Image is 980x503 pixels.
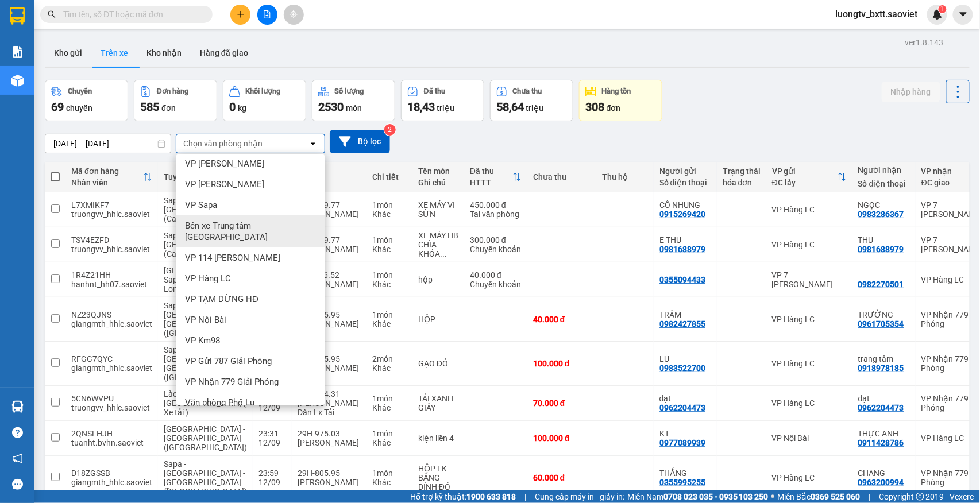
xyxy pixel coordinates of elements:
[71,469,152,478] div: D18ZGSSB
[45,80,128,121] button: Chuyến69chuyến
[659,200,711,210] div: CÔ NHUNG
[858,200,910,210] div: NGỌC
[237,10,245,18] span: plus
[298,167,361,176] div: Xe
[298,270,361,280] div: 29K-026.52
[953,5,973,25] button: caret-down
[602,87,631,95] div: Hàng tồn
[659,275,705,284] div: 0355094433
[524,490,526,503] span: |
[723,167,761,176] div: Trạng thái
[298,478,361,487] div: [PERSON_NAME]
[579,80,662,121] button: Hàng tồn308đơn
[659,469,711,478] div: THẮNG
[659,429,711,438] div: KT
[176,154,325,405] ul: Menu
[858,478,904,487] div: 0963200994
[778,490,861,503] span: Miền Bắc
[372,245,407,254] div: Khác
[12,453,23,464] span: notification
[659,210,705,219] div: 0915269420
[418,359,458,368] div: GẠO ĐỎ
[258,438,286,447] div: 12/09
[470,200,522,210] div: 450.000 đ
[858,319,904,328] div: 0961705354
[663,492,769,501] strong: 0708 023 035 - 0935 103 250
[771,494,775,499] span: ⚪️
[298,200,361,210] div: 29H-999.77
[858,179,910,188] div: Số điện thoại
[372,200,407,210] div: 1 món
[12,427,23,438] span: question-circle
[257,5,277,25] button: file-add
[191,39,257,67] button: Hàng đã giao
[298,389,361,398] div: 29H-764.31
[470,178,512,187] div: HTTT
[71,319,152,328] div: giangmth_hhlc.saoviet
[659,394,711,403] div: đạt
[372,354,407,363] div: 2 món
[858,235,910,245] div: THU
[858,280,904,289] div: 0982270501
[185,179,264,190] span: VP [PERSON_NAME]
[164,231,241,258] span: Sapa - [GEOGRAPHIC_DATA] (Cabin)
[418,394,458,412] div: TẢI XANH GIẦY
[185,273,231,284] span: VP Hàng LC
[298,245,361,254] div: [PERSON_NAME]
[811,492,861,501] strong: 0369 525 060
[372,270,407,280] div: 1 món
[330,130,390,153] button: Bộ lọc
[418,464,458,492] div: HỘP LK BĂNG DÍNH ĐỎ
[772,473,847,482] div: VP Hàng LC
[185,397,254,408] span: Văn phòng Phố Lu
[772,205,847,214] div: VP Hàng LC
[183,138,263,149] div: Chọn văn phòng nhận
[63,8,199,21] input: Tìm tên, số ĐT hoặc mã đơn
[71,280,152,289] div: hanhnt_hh07.saoviet
[659,354,711,363] div: LU
[68,87,92,95] div: Chuyến
[827,7,927,21] span: luongtv_bxtt.saoviet
[958,9,969,20] span: caret-down
[246,87,281,95] div: Khối lượng
[91,39,137,67] button: Trên xe
[164,196,241,223] span: Sapa - [GEOGRAPHIC_DATA] (Cabin)
[71,270,152,280] div: 1R4Z21HH
[12,479,23,490] span: message
[318,100,344,114] span: 2530
[869,490,871,503] span: |
[164,172,247,181] div: Tuyến
[71,394,152,403] div: 5CN6WVPU
[659,319,705,328] div: 0982427855
[298,398,361,417] div: [PERSON_NAME] Dần Lx Tải
[533,434,591,443] div: 100.000 đ
[659,167,711,176] div: Người gửi
[437,103,454,113] span: triệu
[772,270,847,289] div: VP 7 [PERSON_NAME]
[164,389,246,417] span: Lào Cai - [GEOGRAPHIC_DATA] ( Xe tải )
[372,403,407,412] div: Khác
[526,103,543,113] span: triệu
[772,178,838,187] div: ĐC lấy
[335,87,364,95] div: Số lượng
[496,100,524,114] span: 58,64
[11,46,24,58] img: solution-icon
[298,429,361,438] div: 29H-975.03
[185,376,279,388] span: VP Nhận 779 Giải Phóng
[659,310,711,319] div: TRÂM
[418,315,458,324] div: HỘP
[372,438,407,447] div: Khác
[164,301,247,338] span: Sapa - [GEOGRAPHIC_DATA] - [GEOGRAPHIC_DATA] ([GEOGRAPHIC_DATA])
[48,10,56,18] span: search
[858,403,904,412] div: 0962204473
[470,270,522,280] div: 40.000 đ
[298,310,361,319] div: 29H-805.95
[238,103,246,113] span: kg
[932,9,943,20] img: icon-new-feature
[418,200,458,219] div: XE MÁY VI SỪN
[602,172,648,181] div: Thu hộ
[940,5,944,13] span: 1
[185,314,226,326] span: VP Nội Bài
[772,167,838,176] div: VP gửi
[185,158,264,169] span: VP [PERSON_NAME]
